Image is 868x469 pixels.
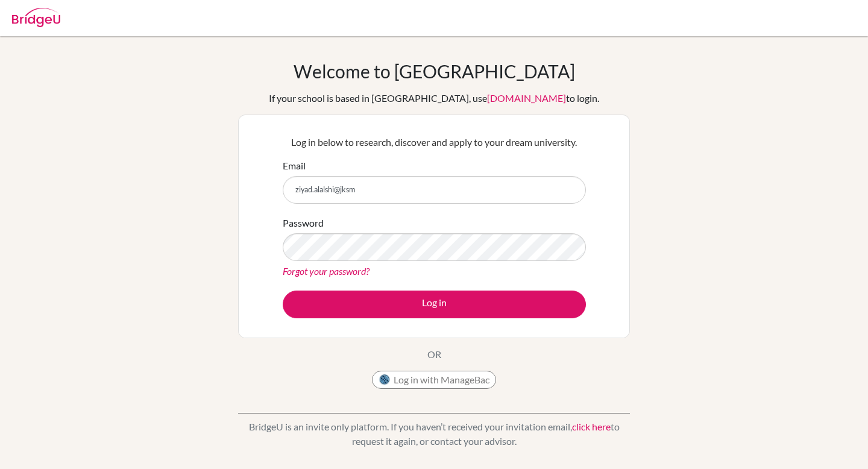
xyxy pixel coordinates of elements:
[372,371,496,389] button: Log in with ManageBac
[487,92,566,104] a: [DOMAIN_NAME]
[283,135,586,150] p: Log in below to research, discover and apply to your dream university.
[238,420,630,449] p: BridgeU is an invite only platform. If you haven’t received your invitation email, to request it ...
[572,421,611,432] a: click here
[427,347,441,362] p: OR
[283,216,324,230] label: Password
[283,159,306,173] label: Email
[283,265,370,277] a: Forgot your password?
[12,8,60,27] img: Bridge-U
[294,60,575,82] h1: Welcome to [GEOGRAPHIC_DATA]
[283,291,586,318] button: Log in
[269,91,599,105] div: If your school is based in [GEOGRAPHIC_DATA], use to login.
